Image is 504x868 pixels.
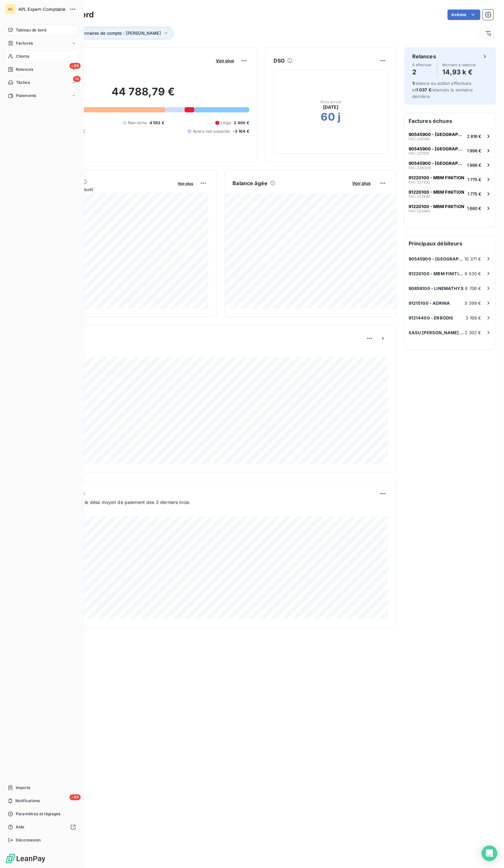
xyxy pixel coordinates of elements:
span: 4 553 € [150,120,164,126]
h6: DSO [273,57,285,65]
button: 90545900 - [GEOGRAPHIC_DATA][PERSON_NAME]FAC 2278101 998 € [405,143,496,158]
span: Voir plus [178,181,193,186]
span: Imports [16,785,30,791]
span: FAC 227849 [409,195,430,199]
span: +99 [70,795,81,800]
span: FAC 227292 [409,180,430,184]
span: Voir plus [352,181,371,186]
span: Voir plus [216,58,234,63]
span: 10 371 € [465,256,481,261]
h2: 44 788,79 € [37,85,249,105]
span: 9 530 € [465,271,481,276]
span: À effectuer [412,63,432,67]
span: Non-échu [128,120,147,126]
span: 1 775 € [468,177,481,182]
span: Clients [16,53,29,59]
h2: j [338,110,341,124]
h6: Balance âgée [233,179,268,187]
h6: Principaux débiteurs [405,236,496,251]
button: Voir plus [214,58,236,64]
span: Relances [16,67,33,72]
span: 1 680 € [467,206,481,211]
span: FAC 223482 [409,209,431,213]
h6: Relances [412,52,436,60]
button: 90545900 - [GEOGRAPHIC_DATA][PERSON_NAME]FAC 2281462 816 € [405,129,496,143]
button: Gestionnaires de compte : [PERSON_NAME] [61,27,173,39]
span: 1 775 € [468,191,481,197]
span: 1 037 € [416,87,432,92]
span: Paiements [16,93,36,99]
span: 90545900 - [GEOGRAPHIC_DATA][PERSON_NAME] [409,146,464,151]
span: 1 998 € [467,163,481,168]
span: 91220100 - MBM FINITION [409,271,465,276]
span: 14 [73,76,81,82]
h4: 2 [412,67,432,77]
button: Actions [448,10,480,20]
span: relance ou action effectuée et relancés la semaine dernière. [412,81,473,99]
span: 2 816 € [467,134,481,139]
span: Mois actuel [321,100,341,104]
span: -3 164 € [233,128,249,134]
span: 91220100 - MBM FINITION [409,175,464,180]
span: Litige [221,120,231,126]
span: Notifications [15,798,40,804]
span: FAC 228146 [409,137,430,141]
span: Factures [16,40,33,46]
img: Logo LeanPay [5,854,46,864]
span: FAC 228329 [409,166,431,170]
span: +99 [70,63,81,69]
div: Open Intercom Messenger [482,846,497,861]
span: 91220100 - MBM FINITION [409,204,464,209]
span: [DATE] [323,104,339,110]
span: 6 706 € [465,286,481,291]
span: FAC 227810 [409,151,429,155]
span: 90859100 - LINEMATHYS [409,286,464,291]
a: Aide [5,822,78,833]
span: 1 [412,81,414,86]
span: 90545900 - [GEOGRAPHIC_DATA][PERSON_NAME] [409,256,465,261]
h6: Factures échues [405,113,496,129]
span: 2 302 € [465,330,481,335]
h4: 14,93 k € [443,67,476,77]
button: 91220100 - MBM FINITIONFAC 2278491 775 € [405,186,496,201]
button: 91220100 - MBM FINITIONFAC 2272921 775 € [405,172,496,186]
span: Chiffre d'affaires mensuel [37,186,173,193]
span: Montant à relancer [443,63,476,67]
span: APL Expert-Comptable [18,7,66,12]
span: Aide [16,824,25,830]
span: 90545900 - [GEOGRAPHIC_DATA][PERSON_NAME] [409,161,464,166]
span: Prévisionnel basé sur le délai moyen de paiement des 3 derniers mois [37,499,189,506]
span: 3 168 € [466,315,481,320]
button: 90545900 - [GEOGRAPHIC_DATA][PERSON_NAME]FAC 2283291 998 € [405,158,496,172]
span: Paramètres et réglages [16,811,60,817]
span: 5 399 € [465,300,481,306]
span: Avoirs non associés [193,128,230,134]
span: 91220100 - MBM FINITION [409,189,464,195]
span: Déconnexion [16,838,41,843]
h2: 60 [321,110,335,124]
span: Tableau de bord [16,27,46,33]
span: Tâches [16,80,30,86]
span: Gestionnaires de compte : [PERSON_NAME] [71,30,161,36]
span: 1 998 € [467,148,481,153]
span: 91214400 - ERBODIS [409,315,454,320]
div: AE [5,4,16,14]
span: 2 400 € [234,120,249,126]
span: 90545900 - [GEOGRAPHIC_DATA][PERSON_NAME] [409,132,464,137]
span: 91215100 - ADRINA [409,300,450,306]
button: Voir plus [176,180,195,186]
span: SASU [PERSON_NAME] CONSULTING [409,330,465,335]
button: 91220100 - MBM FINITIONFAC 2234821 680 € [405,201,496,215]
button: Voir plus [350,180,373,186]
